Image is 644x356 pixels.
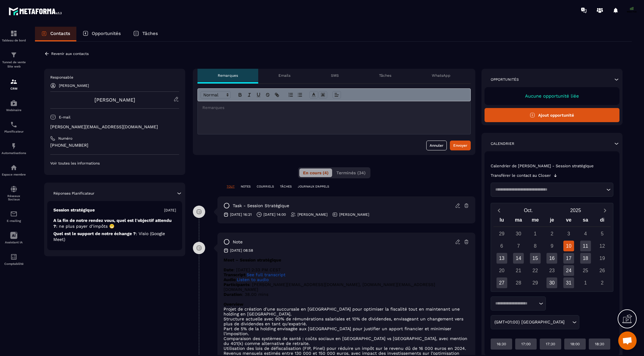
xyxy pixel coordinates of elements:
[563,277,574,288] div: 31
[493,300,537,307] input: Search for option
[2,181,26,206] a: social-networksocial-networkRéseaux Sociaux
[35,27,76,41] a: Contacts
[597,253,608,264] div: 19
[493,187,605,193] input: Search for option
[242,292,268,297] span: : 38.00 mins
[2,47,26,73] a: formationformationTunnel de vente Site web
[230,248,253,253] p: [DATE] 08:58
[505,205,552,216] button: Open months overlay
[336,170,366,175] span: Terminés (34)
[599,206,611,215] button: Next month
[595,342,604,346] p: 18:30
[58,136,72,141] p: Numéro
[59,83,89,88] p: [PERSON_NAME]
[496,241,507,251] div: 6
[552,205,599,216] button: Open years overlay
[597,241,608,251] div: 12
[92,31,121,36] p: Opportunités
[333,168,369,177] button: Terminés (34)
[56,224,114,229] span: : ne plus payer d’impôts 😁
[224,346,466,351] span: Utilisation des lois de défiscalisation (FIP, Pinel) pour réduire un impôt sur le revenu dû de 16...
[2,206,26,227] a: emailemailE-mailing
[224,307,460,316] span: Projet de création d'une succursale en [GEOGRAPHIC_DATA] pour optimiser la fiscalité tout en main...
[339,212,369,217] p: [PERSON_NAME]
[76,27,127,41] a: Opportunités
[580,253,591,264] div: 18
[53,218,176,229] p: A la fin de notre rendez vous, quel est l'objectif attendu ?
[224,272,245,277] strong: Transcript
[224,257,281,262] strong: Meet – Session stratégique
[224,267,233,272] strong: Date
[53,191,94,196] p: Réponses Planificateur
[10,142,17,150] img: automations
[530,265,541,276] div: 22
[493,319,566,326] span: (GMT+01:00) [GEOGRAPHIC_DATA]
[563,228,574,239] div: 3
[10,99,17,107] img: automations
[94,97,135,103] a: [PERSON_NAME]
[491,315,579,329] div: Search for option
[142,31,158,36] p: Tâches
[491,183,613,197] div: Search for option
[510,216,527,226] div: ma
[2,138,26,159] a: automationsautomationsAutomatisations
[224,302,243,307] strong: Overview
[580,228,591,239] div: 4
[224,292,242,297] strong: Duration
[10,51,17,59] img: formation
[303,170,328,175] span: En cours (4)
[563,265,574,276] div: 24
[2,95,26,116] a: automationsautomationsWebinaire
[530,228,541,239] div: 1
[2,227,26,249] a: Assistant IA
[563,253,574,264] div: 17
[450,141,471,150] button: Envoyer
[10,164,17,171] img: automations
[513,277,524,288] div: 28
[580,241,591,251] div: 11
[2,219,26,222] p: E-mailing
[10,253,17,261] img: accountant
[233,267,281,272] span: : [DATE] 2:33 PM CEST
[2,25,26,47] a: formationformationTableau de bord
[53,207,95,213] p: Session stratégique
[224,316,463,326] span: Structure actuelle avec 90% de rémunérations salariales et 10% de dividendes, envisageant un chan...
[245,272,247,277] span: :
[298,184,329,189] p: JOURNAUX D'APPELS
[233,239,243,245] p: note
[580,265,591,276] div: 25
[237,277,269,282] a: Listen to audio
[2,130,26,133] p: Planificateur
[544,216,561,226] div: je
[59,115,71,120] p: E-mail
[164,208,176,213] p: [DATE]
[2,87,26,90] p: CRM
[577,216,594,226] div: sa
[485,108,619,122] button: Ajout opportunité
[513,253,524,264] div: 14
[2,249,26,270] a: accountantaccountantComptabilité
[51,52,89,56] p: Revenir aux contacts
[2,73,26,95] a: formationformationCRM
[546,342,555,346] p: 17:30
[597,228,608,239] div: 5
[2,159,26,181] a: automationsautomationsEspace membre
[53,231,176,242] p: Quel est le support de notre échange ?
[597,277,608,288] div: 2
[224,336,467,346] span: Comparaison des systèmes de santé : coûts sociaux en [GEOGRAPHIC_DATA] vs [GEOGRAPHIC_DATA], avec...
[491,93,613,99] p: Aucune opportunité liée
[580,277,591,288] div: 1
[493,216,510,226] div: lu
[594,216,611,226] div: di
[280,184,292,189] p: TÂCHES
[491,164,613,168] p: Calendrier de [PERSON_NAME] - Session stratégique
[227,184,235,189] p: TOUT
[530,277,541,288] div: 29
[233,203,289,209] p: task - Session stratégique
[513,228,524,239] div: 30
[453,142,467,149] div: Envoyer
[278,73,290,78] p: Emails
[527,216,544,226] div: me
[224,326,451,336] span: Part de 5% de la holding envisagée aux [GEOGRAPHIC_DATA] pour justifier un apport financier et mi...
[10,121,17,128] img: scheduler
